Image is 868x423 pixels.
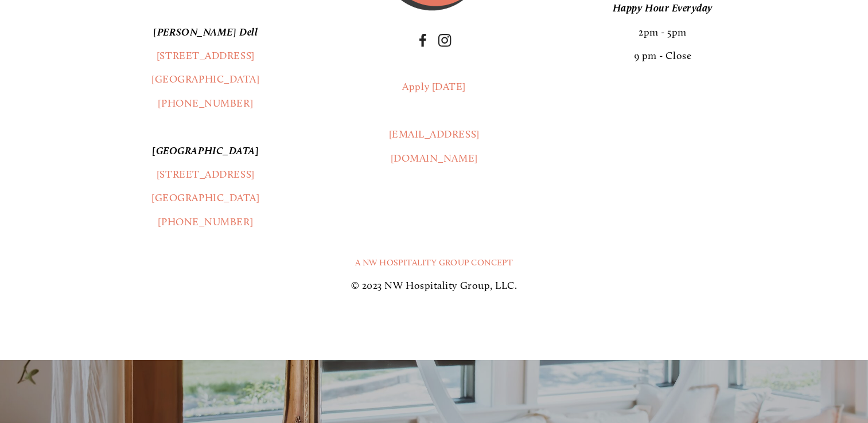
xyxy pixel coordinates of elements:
[402,80,465,93] a: Apply [DATE]
[152,144,259,157] em: [GEOGRAPHIC_DATA]
[388,128,479,164] a: [EMAIL_ADDRESS][DOMAIN_NAME]
[52,274,816,297] p: © 2023 NW Hospitality Group, LLC.
[158,216,253,228] a: [PHONE_NUMBER]
[355,257,513,268] a: A NW Hospitality Group Concept
[158,97,253,109] a: [PHONE_NUMBER]
[151,168,259,204] a: [STREET_ADDRESS][GEOGRAPHIC_DATA]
